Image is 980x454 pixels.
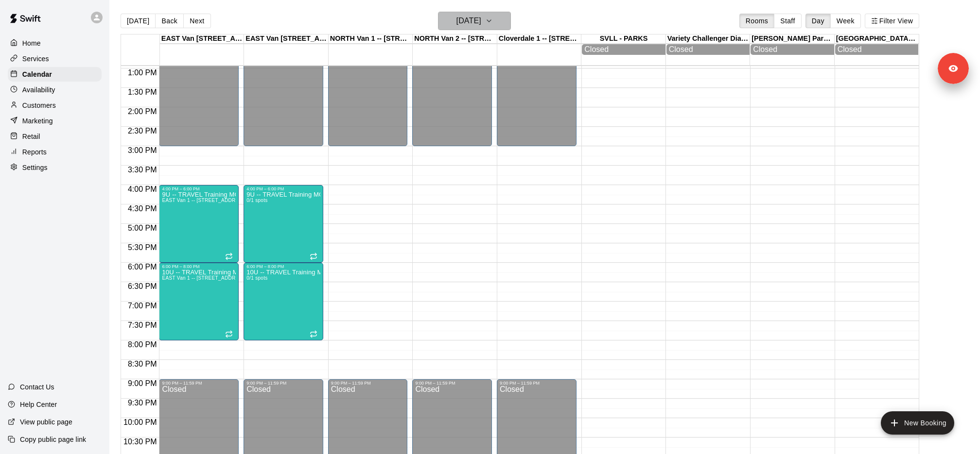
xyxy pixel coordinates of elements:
a: Retail [8,129,102,144]
span: 8:30 PM [125,360,159,368]
p: View public page [20,417,72,427]
span: 0/1 spots filled [246,198,268,203]
span: Recurring event [225,252,233,260]
span: 2:00 PM [125,107,159,116]
div: 6:00 PM – 8:00 PM [246,264,320,269]
span: 8:00 PM [125,340,159,349]
p: Availability [22,85,55,95]
button: Day [805,14,831,28]
span: Recurring event [310,252,317,260]
span: Recurring event [225,330,233,338]
span: 0/1 spots filled [246,275,268,281]
span: 6:00 PM [125,263,159,271]
span: 9:00 PM [125,379,159,387]
button: add [881,411,954,435]
div: 4:00 PM – 6:00 PM: 9U -- TRAVEL Training MONDAYS [244,185,323,263]
span: EAST Van 1 -- [STREET_ADDRESS] [162,275,247,281]
span: 10:30 PM [121,437,159,446]
button: Filter View [865,14,919,28]
span: EAST Van 1 -- [STREET_ADDRESS] [162,198,247,203]
p: Calendar [22,69,52,79]
p: Contact Us [20,382,54,392]
div: 6:00 PM – 8:00 PM [162,264,236,269]
div: 9:00 PM – 11:59 PM [331,381,405,386]
div: Closed [838,45,916,54]
div: 4:00 PM – 6:00 PM: 9U -- TRAVEL Training MONDAYS [159,185,239,263]
div: 9:00 PM – 11:59 PM [500,381,574,386]
a: Settings [8,160,102,175]
span: 5:00 PM [125,224,159,232]
span: 3:00 PM [125,146,159,154]
div: Closed [753,45,831,54]
span: Recurring event [310,330,317,338]
div: 6:00 PM – 8:00 PM: 10U -- TRAVEL Training MONDAYS [244,263,323,340]
button: Rooms [739,14,774,28]
span: 3:30 PM [125,166,159,174]
button: Staff [774,14,802,28]
button: [DATE] [121,14,156,28]
div: Closed [584,45,663,54]
a: Marketing [8,114,102,128]
p: Settings [22,163,48,172]
button: Back [155,14,184,28]
span: 2:30 PM [125,127,159,135]
h6: [DATE] [456,14,481,28]
a: Reports [8,145,102,159]
span: 6:30 PM [125,282,159,290]
a: Customers [8,98,102,113]
button: Week [830,14,861,28]
div: [PERSON_NAME] Park - [STREET_ADDRESS] [750,34,834,44]
div: Cloverdale 1 -- [STREET_ADDRESS] [497,34,581,44]
a: Home [8,36,102,50]
div: EAST Van [STREET_ADDRESS] [160,34,244,44]
div: NORTH Van 2 -- [STREET_ADDRESS] [413,34,497,44]
div: 9:00 PM – 11:59 PM [415,381,489,386]
a: Availability [8,83,102,97]
p: Customers [22,101,56,110]
button: Next [183,14,210,28]
p: Home [22,38,41,48]
div: 4:00 PM – 6:00 PM [162,186,236,191]
span: 9:30 PM [125,399,159,407]
p: Copy public page link [20,435,86,444]
span: 4:30 PM [125,204,159,213]
div: [GEOGRAPHIC_DATA] - [STREET_ADDRESS] [835,34,919,44]
div: 6:00 PM – 8:00 PM: 10U -- TRAVEL Training MONDAYS [159,263,239,340]
div: 9:00 PM – 11:59 PM [246,381,320,386]
p: Marketing [22,116,53,126]
span: 7:30 PM [125,321,159,329]
div: 4:00 PM – 6:00 PM [246,186,320,191]
span: 5:30 PM [125,243,159,252]
div: Variety Challenger Diamond, [STREET_ADDRESS][PERSON_NAME] [666,34,750,44]
p: Reports [22,147,47,157]
p: Services [22,54,49,64]
span: 10:00 PM [121,418,159,426]
a: Services [8,51,102,66]
p: Help Center [20,400,57,409]
button: [DATE] [438,12,511,30]
div: Closed [669,45,747,54]
div: SVLL - PARKS [581,34,665,44]
a: Calendar [8,67,102,82]
span: 4:00 PM [125,185,159,193]
div: 9:00 PM – 11:59 PM [162,381,236,386]
span: 1:00 PM [125,68,159,77]
div: EAST Van [STREET_ADDRESS] [244,34,328,44]
div: NORTH Van 1 -- [STREET_ADDRESS] [329,34,413,44]
span: 7:00 PM [125,302,159,310]
span: 1:30 PM [125,88,159,96]
p: Retail [22,132,40,141]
